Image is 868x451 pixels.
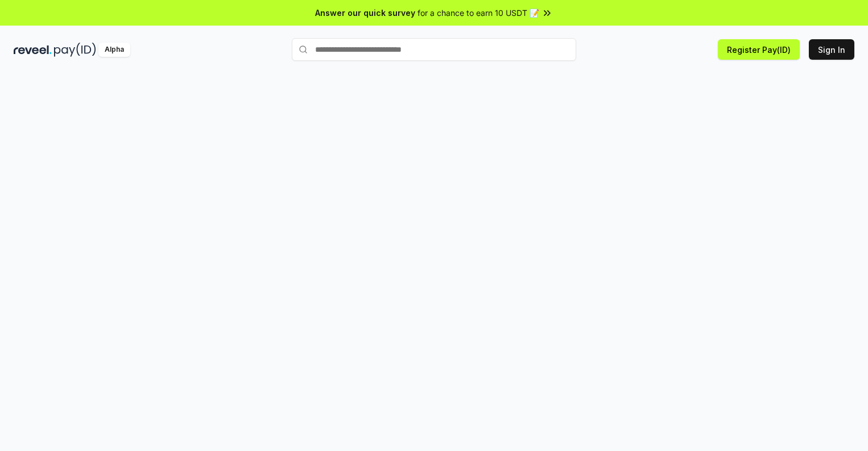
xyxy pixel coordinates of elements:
[809,39,854,60] button: Sign In
[14,43,52,57] img: reveel_dark
[315,7,415,19] span: Answer our quick survey
[718,39,800,60] button: Register Pay(ID)
[54,43,96,57] img: pay_id
[98,43,130,57] div: Alpha
[418,7,539,19] span: for a chance to earn 10 USDT 📝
